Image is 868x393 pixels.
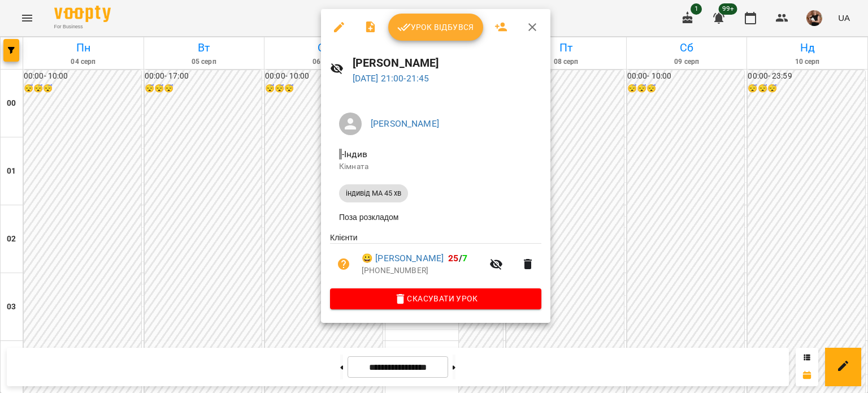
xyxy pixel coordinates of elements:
span: Урок відбувся [397,20,474,34]
span: - Індив [339,149,370,159]
p: Кімната [339,161,532,172]
a: 😀 [PERSON_NAME] [362,252,444,265]
p: [PHONE_NUMBER] [362,265,483,277]
ul: Клієнти [330,232,541,288]
a: [PERSON_NAME] [371,118,439,129]
button: Урок відбувся [388,14,483,41]
span: 25 [448,253,458,264]
span: індивід МА 45 хв [339,188,408,198]
button: Скасувати Урок [330,288,541,309]
span: 7 [462,253,467,264]
button: Візит ще не сплачено. Додати оплату? [330,251,357,278]
b: / [448,253,467,264]
span: Скасувати Урок [339,292,532,305]
a: [DATE] 21:00-21:45 [353,73,429,84]
li: Поза розкладом [330,207,541,227]
h6: [PERSON_NAME] [353,54,541,72]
